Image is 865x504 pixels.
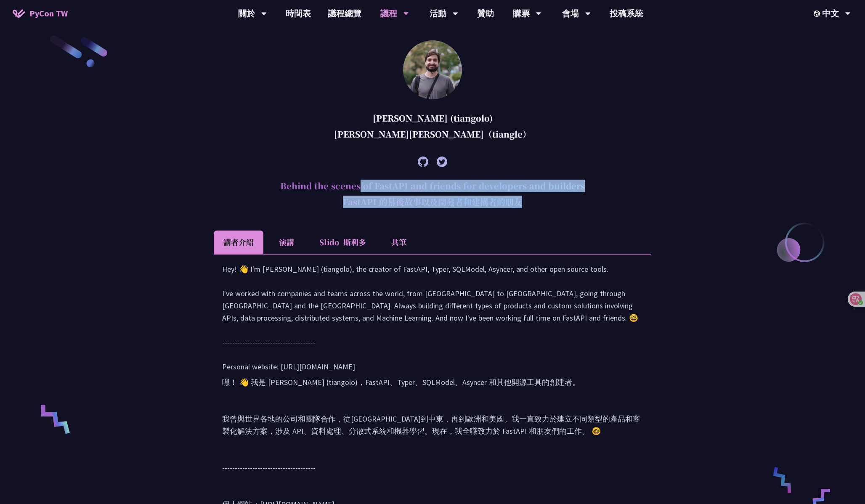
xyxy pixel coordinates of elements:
[13,9,25,18] img: Home icon of PyCon TW 2025
[310,231,376,254] li: Slido
[214,231,263,254] li: 講者介紹
[403,40,462,99] img: Sebastián Ramírez (tiangolo)
[334,128,531,140] font: [PERSON_NAME][PERSON_NAME]（tiangle）
[214,173,651,218] h2: Behind the scenes of FastAPI and friends for developers and builders
[343,196,522,208] font: FastAPI 的幕後故事以及開發者和建構者的朋友
[4,3,76,24] a: PyCon TW
[214,106,651,150] div: [PERSON_NAME] (tiangolo)
[814,11,822,17] img: Locale Icon
[263,231,310,254] li: 演講
[376,231,422,254] li: 共筆
[343,236,366,247] font: 斯利多
[29,7,68,20] span: PyCon TW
